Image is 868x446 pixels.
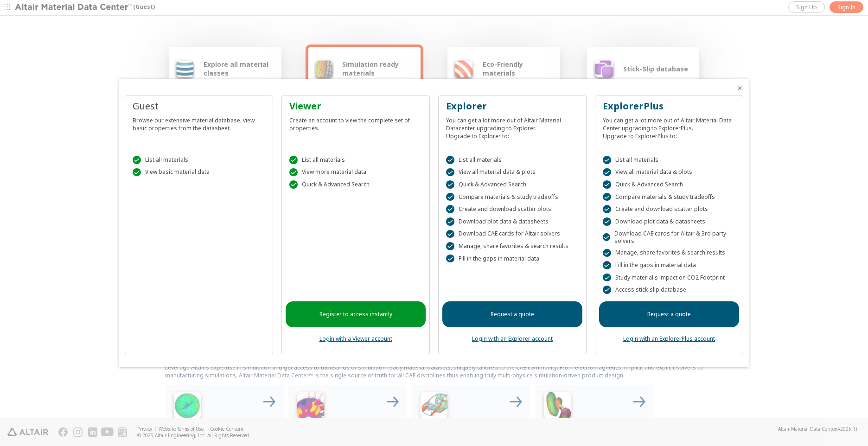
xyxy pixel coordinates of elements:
div:  [603,180,611,189]
div: Viewer [289,100,422,113]
div:  [603,261,611,269]
div: Access stick-slip database [603,286,735,294]
div: Quick & Advanced Search [446,180,579,189]
div: Create and download scatter plots [603,205,735,213]
div: Download plot data & datasheets [603,217,735,226]
div: Create and download scatter plots [446,205,579,213]
div: Browse our extensive material database, view basic properties from the datasheet. [133,113,265,132]
div: Compare materials & study tradeoffs [446,193,579,201]
div: Guest [133,100,265,113]
div:  [603,274,611,282]
div:  [289,168,298,177]
a: Login with a Viewer account [319,335,392,343]
div: List all materials [446,156,579,164]
div:  [446,193,454,201]
div: Study material's impact on CO2 Footprint [603,274,735,282]
div: View all material data & plots [446,168,579,177]
div: Quick & Advanced Search [603,180,735,189]
div: Download CAE cards for Altair & 3rd party solvers [603,230,735,245]
a: Login with an ExplorerPlus account [623,335,715,343]
a: Request a quote [442,301,582,327]
div:  [133,156,141,164]
div: You can get a lot more out of Altair Material Data Center upgrading to ExplorerPlus. Upgrade to E... [603,113,735,140]
div: List all materials [289,156,422,164]
div:  [446,156,454,164]
div:  [446,230,454,238]
div: View basic material data [133,168,265,177]
div: ExplorerPlus [603,100,735,113]
div:  [446,180,454,189]
div: Manage, share favorites & search results [446,242,579,250]
div: Manage, share favorites & search results [603,249,735,257]
div:  [133,168,141,177]
div: View all material data & plots [603,168,735,177]
div:  [603,168,611,177]
div: Explorer [446,100,579,113]
div:  [446,168,454,177]
div: Fill in the gaps in material data [446,255,579,263]
div:  [603,217,611,226]
div:  [446,255,454,263]
div: Compare materials & study tradeoffs [603,193,735,201]
div:  [603,205,611,213]
a: Login with an Explorer account [472,335,553,343]
div: List all materials [603,156,735,164]
div:  [603,156,611,164]
div: View more material data [289,168,422,177]
a: Register to access instantly [286,301,426,327]
div: List all materials [133,156,265,164]
div:  [603,233,610,242]
div:  [289,156,298,164]
div: Download plot data & datasheets [446,217,579,226]
div:  [603,193,611,201]
button: Close [736,84,743,92]
div: Create an account to view the complete set of properties. [289,113,422,132]
div:  [603,286,611,294]
a: Request a quote [599,301,739,327]
div:  [446,242,454,250]
div: You can get a lot more out of Altair Material Datacenter upgrading to Explorer. Upgrade to Explor... [446,113,579,140]
div:  [446,217,454,226]
div:  [603,249,611,257]
div: Fill in the gaps in material data [603,261,735,269]
div: Quick & Advanced Search [289,180,422,189]
div:  [446,205,454,213]
div: Download CAE cards for Altair solvers [446,230,579,238]
div:  [289,180,298,189]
